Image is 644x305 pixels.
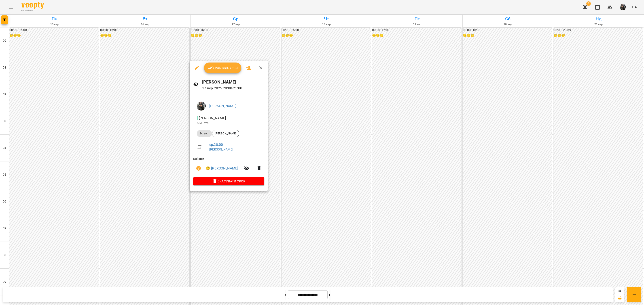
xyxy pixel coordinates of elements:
span: - [PERSON_NAME] [197,116,227,120]
p: Кімната [197,121,261,125]
ul: Клієнти [193,157,264,177]
span: [PERSON_NAME] [212,132,239,136]
div: [PERSON_NAME] [212,130,239,137]
span: Scratch [197,132,212,136]
button: Урок відбувся [204,63,241,73]
a: 😀 [PERSON_NAME] [206,166,238,171]
span: Урок відбувся [208,65,238,71]
h6: [PERSON_NAME] [202,79,265,86]
a: [PERSON_NAME] [209,104,236,108]
img: 8337ee6688162bb2290644e8745a615f.jpg [197,102,206,111]
button: Візит ще не сплачено. Додати оплату? [193,163,204,174]
p: 17 вер 2025 20:00 - 21:00 [202,86,265,91]
a: ср , 20:00 [209,142,223,147]
a: [PERSON_NAME] [209,148,233,151]
span: Скасувати Урок [197,179,261,184]
button: Скасувати Урок [193,177,264,185]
